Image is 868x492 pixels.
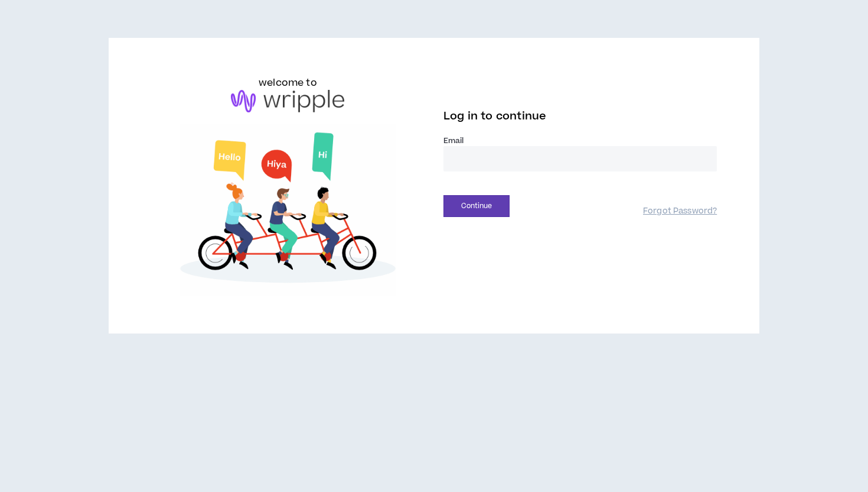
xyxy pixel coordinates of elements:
button: Continue [443,195,510,217]
h6: welcome to [259,76,317,90]
a: Forgot Password? [643,206,717,217]
span: Log in to continue [443,109,546,124]
img: logo-brand.png [231,90,344,112]
img: Welcome to Wripple [151,124,425,296]
label: Email [443,135,717,146]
